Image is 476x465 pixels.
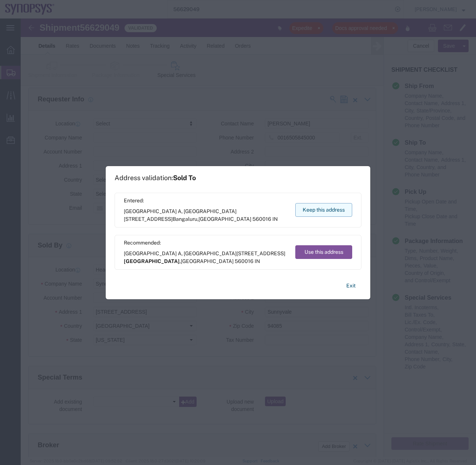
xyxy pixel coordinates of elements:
span: [GEOGRAPHIC_DATA] A, [GEOGRAPHIC_DATA][STREET_ADDRESS] , [124,250,288,265]
span: Recommended: [124,239,288,247]
button: Keep this address [295,203,352,217]
span: 560016 [252,216,271,222]
span: Bangaluru [173,216,197,222]
span: [GEOGRAPHIC_DATA] [198,216,251,222]
span: 560016 [235,258,254,264]
span: [GEOGRAPHIC_DATA] A, [GEOGRAPHIC_DATA][STREET_ADDRESS] , [124,208,288,223]
span: IN [255,258,260,264]
span: [GEOGRAPHIC_DATA] [181,258,234,264]
button: Use this address [295,245,352,259]
span: Entered: [124,197,288,205]
button: Exit [340,279,361,292]
h1: Address validation: [115,174,196,182]
span: IN [272,216,278,222]
span: Sold To [173,174,196,182]
span: [GEOGRAPHIC_DATA] [124,258,180,264]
